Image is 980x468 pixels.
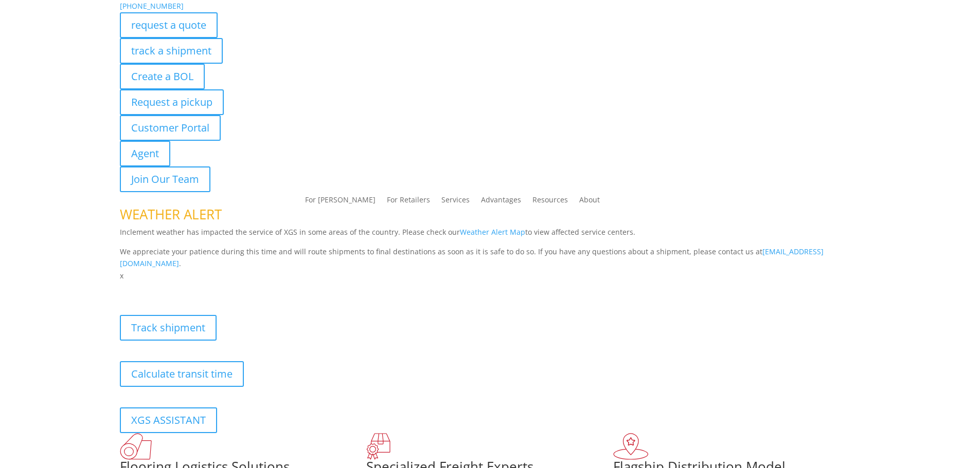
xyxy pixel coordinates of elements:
a: request a quote [120,12,218,38]
a: Services [441,196,470,208]
span: WEATHER ALERT [120,205,222,223]
a: Advantages [481,196,521,208]
a: For Retailers [387,196,430,208]
p: We appreciate your patience during this time and will route shipments to final destinations as so... [120,246,861,270]
p: Inclement weather has impacted the service of XGS in some areas of the country. Please check our ... [120,226,861,246]
a: Calculate transit time [120,361,244,387]
img: xgs-icon-total-supply-chain-intelligence-red [120,433,152,460]
img: xgs-icon-focused-on-flooring-red [366,433,390,460]
a: Request a pickup [120,89,224,115]
a: Resources [532,196,568,208]
a: Create a BOL [120,64,205,89]
img: xgs-icon-flagship-distribution-model-red [613,433,649,460]
a: Track shipment [120,315,217,341]
a: For [PERSON_NAME] [305,196,376,208]
a: About [579,196,600,208]
p: x [120,270,861,282]
a: XGS ASSISTANT [120,407,217,433]
a: Weather Alert Map [460,227,525,237]
a: Join Our Team [120,166,210,192]
a: track a shipment [120,38,223,64]
a: [PHONE_NUMBER] [120,1,184,11]
b: Visibility, transparency, and control for your entire supply chain. [120,284,349,293]
a: Customer Portal [120,115,221,141]
a: Agent [120,141,170,166]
